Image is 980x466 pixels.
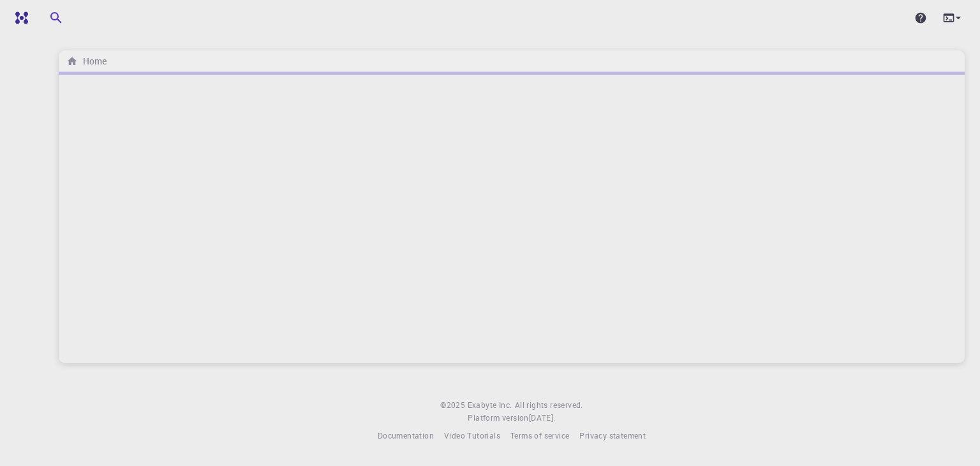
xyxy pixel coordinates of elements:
span: Documentation [378,430,434,440]
a: Video Tutorials [444,430,500,442]
a: Privacy statement [579,430,646,442]
img: logo [10,11,28,24]
a: [DATE]. [529,412,556,425]
nav: breadcrumb [64,54,109,68]
span: [DATE] . [529,412,556,423]
span: Terms of service [510,430,569,440]
span: Platform version [468,412,528,425]
span: Video Tutorials [444,430,500,440]
span: All rights reserved. [515,399,583,412]
a: Terms of service [510,430,569,442]
span: © 2025 [440,399,467,412]
a: Documentation [378,430,434,442]
a: Exabyte Inc. [468,399,512,412]
h6: Home [78,54,107,68]
span: Exabyte Inc. [468,400,512,410]
span: Privacy statement [579,430,646,440]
